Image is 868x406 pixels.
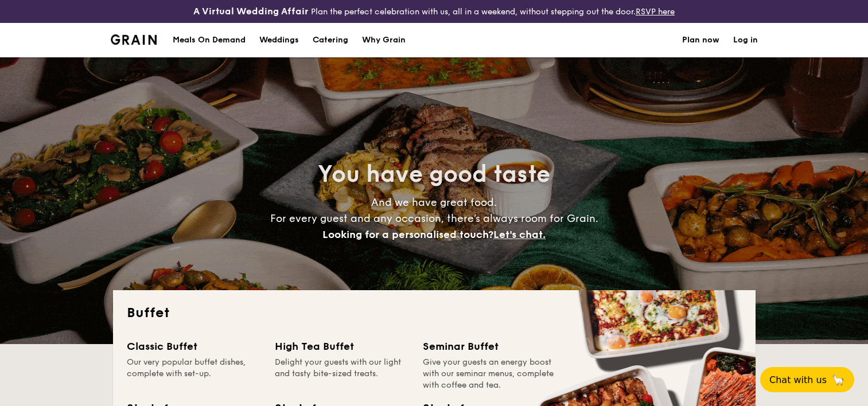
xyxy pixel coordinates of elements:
a: RSVP here [636,7,675,17]
div: Why Grain [362,23,406,57]
div: Our very popular buffet dishes, complete with set-up. [127,357,261,391]
a: Logotype [111,34,157,45]
a: Log in [733,23,758,57]
div: Meals On Demand [173,23,246,57]
h1: Catering [313,23,348,57]
div: Plan the perfect celebration with us, all in a weekend, without stepping out the door. [145,5,723,18]
span: Chat with us [769,374,827,385]
h4: A Virtual Wedding Affair [193,5,309,18]
div: Delight your guests with our light and tasty bite-sized treats. [275,357,409,391]
img: Grain [111,34,157,45]
a: Weddings [252,23,306,57]
span: You have good taste [318,161,550,188]
a: Meals On Demand [166,23,252,57]
button: Chat with us🦙 [760,367,854,392]
span: And we have great food. For every guest and any occasion, there’s always room for Grain. [270,196,598,241]
span: Let's chat. [493,228,546,241]
h2: Buffet [127,304,742,322]
div: Weddings [259,23,299,57]
span: Looking for a personalised touch? [322,228,493,241]
div: Seminar Buffet [423,338,557,354]
a: Catering [306,23,355,57]
div: High Tea Buffet [275,338,409,354]
div: Classic Buffet [127,338,261,354]
a: Plan now [682,23,719,57]
a: Why Grain [355,23,412,57]
span: 🦙 [831,373,845,387]
div: Give your guests an energy boost with our seminar menus, complete with coffee and tea. [423,357,557,391]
